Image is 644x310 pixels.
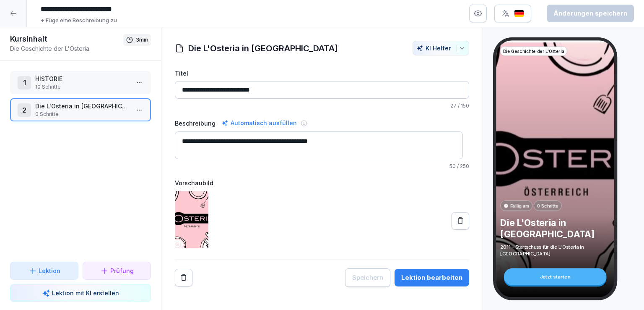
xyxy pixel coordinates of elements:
[345,268,390,287] button: Speichern
[41,16,117,25] p: + Füge eine Beschreibung zu
[413,41,469,55] button: KI Helfer
[188,42,338,55] h1: Die L'Osteria in [GEOGRAPHIC_DATA]
[503,48,564,54] p: Die Geschichte der L'Osteria
[39,266,60,275] p: Lektion
[553,9,627,18] div: Änderungen speichern
[175,191,208,251] img: wa2bb4rqte4vfz7jx5r97g2k.png
[175,179,469,187] label: Vorschaubild
[10,98,151,121] div: 2Die L'Osteria in [GEOGRAPHIC_DATA]0 Schritte
[401,273,462,282] div: Lektion bearbeiten
[10,44,123,53] p: Die Geschichte der L'Osteria
[514,10,524,18] img: de.svg
[10,34,123,44] h1: Kursinhalt
[175,269,192,286] button: Remove
[35,110,129,118] p: 0 Schritte
[10,262,78,280] button: Lektion
[395,269,469,286] button: Lektion bearbeiten
[510,202,529,209] p: Fällig am
[136,36,148,44] p: 3 min
[83,262,151,280] button: Prüfung
[10,284,151,302] button: Lektion mit KI erstellen
[175,163,469,170] p: / 250
[352,273,383,282] div: Speichern
[110,266,134,275] p: Prüfung
[35,83,129,91] p: 10 Schritte
[547,5,634,22] button: Änderungen speichern
[35,102,129,110] p: Die L'Osteria in [GEOGRAPHIC_DATA]
[175,102,469,110] p: / 150
[504,268,607,285] div: Jetzt starten
[220,118,299,128] div: Automatisch ausfüllen
[52,289,119,297] p: Lektion mit KI erstellen
[449,163,456,169] span: 50
[537,202,558,209] p: 0 Schritte
[450,102,457,109] span: 27
[500,244,610,257] p: 2011 - Startschuss für die L'Osteria in [GEOGRAPHIC_DATA]
[10,71,151,94] div: 1HISTORIE10 Schritte
[18,76,31,89] div: 1
[175,69,469,78] label: Titel
[18,103,31,117] div: 2
[35,74,129,83] p: HISTORIE
[175,119,216,128] label: Beschreibung
[416,45,465,52] div: KI Helfer
[500,217,610,240] p: Die L'Osteria in [GEOGRAPHIC_DATA]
